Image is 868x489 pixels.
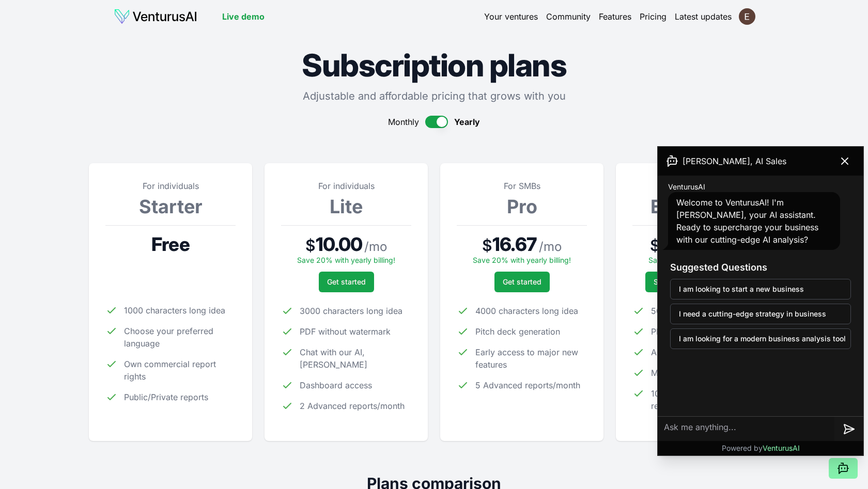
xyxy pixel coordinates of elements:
h3: Enterprise [632,196,763,217]
span: Free [151,234,189,255]
span: Early access to major new features [475,346,587,371]
span: 10.00 [316,234,363,255]
button: I am looking to start a new business [670,279,851,299]
span: VenturusAI [763,444,800,452]
p: Adjustable and affordable pricing that grows with you [89,89,779,103]
a: Community [546,10,591,23]
span: API access [651,346,693,358]
span: VenturusAI [668,182,705,192]
h3: Pro [457,196,587,217]
span: Own commercial report rights [124,358,236,383]
span: Pitch deck generation [475,325,560,338]
span: Multiple users access [651,367,734,379]
span: 100 Advanced reports/month [651,387,763,412]
span: Public/Private reports [124,391,208,403]
p: Powered by [722,443,800,453]
span: Welcome to VenturusAI! I'm [PERSON_NAME], your AI assistant. Ready to supercharge your business w... [676,197,818,245]
span: 1000 characters long idea [124,304,225,317]
span: Save 20% with yearly billing! [297,256,395,264]
span: / mo [364,239,387,255]
span: / mo [539,239,562,255]
span: Monthly [388,116,419,128]
span: [PERSON_NAME], AI Sales [683,155,786,167]
span: Choose your preferred language [124,325,236,350]
a: Live demo [222,10,265,23]
button: Get started [319,272,374,292]
a: Pricing [640,10,667,23]
p: For SMBs [457,180,587,192]
img: ACg8ocLmuxnHX1mzMX1S3YA-1P0FE8Q6deP-KPlBnH5GX3Mn73PKlw=s96-c [739,8,755,25]
span: Yearly [454,116,480,128]
span: $ [650,236,660,255]
p: For enterprise [632,180,763,192]
span: $ [482,236,492,255]
span: Get started [503,277,541,287]
a: Features [599,10,631,23]
button: Get started [494,272,550,292]
span: Chat with our AI, [PERSON_NAME] [300,346,411,371]
span: Get started [327,277,366,287]
span: Save 20% with yearly billing! [473,256,571,264]
span: Save 20% with yearly billing! [648,256,747,264]
img: logo [114,8,197,25]
span: PDF without watermark [300,325,391,338]
span: PDF with custom watermark [651,325,761,338]
span: 5 Advanced reports/month [475,379,580,391]
button: I need a cutting-edge strategy in business [670,304,851,324]
h3: Suggested Questions [670,260,851,275]
a: Switch to an organization [645,272,750,292]
span: 16.67 [492,234,537,255]
span: 3000 characters long idea [300,305,402,317]
button: I am looking for a modern business analysis tool [670,328,851,349]
a: Latest updates [675,10,732,23]
p: For individuals [281,180,411,192]
span: 2 Advanced reports/month [300,400,405,412]
span: 4000 characters long idea [475,305,578,317]
h3: Starter [105,196,236,217]
p: For individuals [105,180,236,192]
span: Dashboard access [300,379,372,391]
a: Your ventures [484,10,538,23]
h1: Subscription plans [89,50,779,81]
h3: Lite [281,196,411,217]
span: 5000 characters long idea [651,305,754,317]
span: $ [305,236,316,255]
